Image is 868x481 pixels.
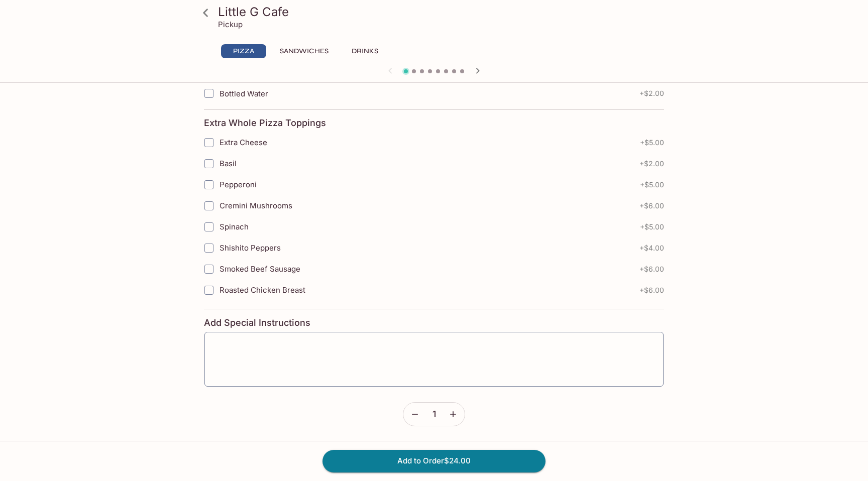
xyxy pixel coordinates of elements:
[218,20,243,29] p: Pickup
[322,450,546,472] button: Add to Order$24.00
[220,138,267,147] span: Extra Cheese
[342,44,387,58] button: Drinks
[204,117,326,129] h4: Extra Whole Pizza Toppings
[218,4,667,20] h3: Little G Cafe
[220,89,268,98] span: Bottled Water
[640,181,664,189] span: + $5.00
[220,201,292,210] span: Cremini Mushrooms
[639,286,664,294] span: + $6.00
[221,44,266,58] button: Pizza
[220,180,257,189] span: Pepperoni
[432,409,436,420] span: 1
[639,244,664,252] span: + $4.00
[220,243,281,253] span: Shishito Peppers
[274,44,334,58] button: Sandwiches
[639,202,664,210] span: + $6.00
[639,160,664,168] span: + $2.00
[639,89,664,97] span: + $2.00
[220,285,305,295] span: Roasted Chicken Breast
[640,223,664,231] span: + $5.00
[640,139,664,147] span: + $5.00
[204,317,664,328] h4: Add Special Instructions
[220,159,237,168] span: Basil
[220,264,300,274] span: Smoked Beef Sausage
[639,265,664,273] span: + $6.00
[220,222,249,231] span: Spinach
